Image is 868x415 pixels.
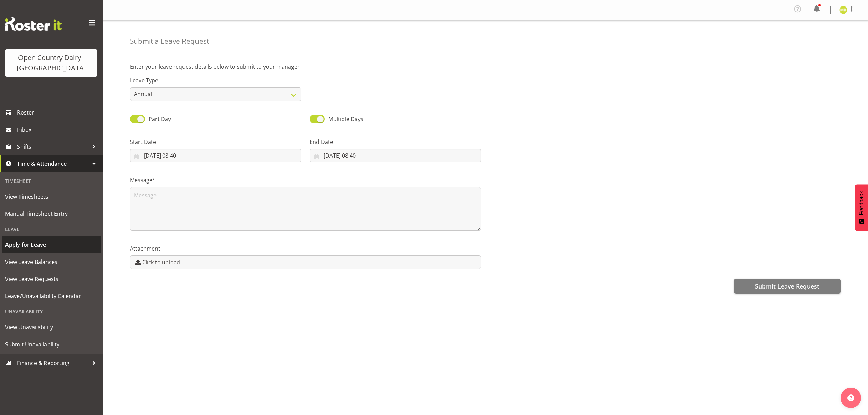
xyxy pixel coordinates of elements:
span: Roster [17,107,99,118]
span: Inbox [17,124,99,135]
span: View Unavailability [5,322,97,332]
span: View Leave Balances [5,257,97,267]
h4: Submit a Leave Request [130,37,209,45]
a: View Leave Balances [2,253,101,270]
span: Leave/Unavailability Calendar [5,291,97,301]
a: Apply for Leave [2,236,101,253]
span: Multiple Days [328,115,363,123]
span: Feedback [858,191,865,215]
label: End Date [310,138,481,146]
p: Enter your leave request details below to submit to your manager [130,63,841,71]
input: Click to select... [310,149,481,162]
span: Manual Timesheet Entry [5,209,97,219]
img: help-xxl-2.png [847,394,854,401]
a: Manual Timesheet Entry [2,205,101,222]
span: Finance & Reporting [17,358,89,368]
div: Leave [2,222,101,236]
span: Submit Leave Request [755,282,819,291]
label: Start Date [130,138,301,146]
span: Part Day [149,115,171,123]
span: View Leave Requests [5,274,97,284]
label: Message* [130,176,481,184]
div: Unavailability [2,305,101,319]
div: Timesheet [2,174,101,188]
label: Leave Type [130,76,301,84]
span: View Timesheets [5,191,97,202]
label: Attachment [130,244,481,253]
span: Shifts [17,142,89,152]
img: mikayla-rangi7450.jpg [839,6,847,14]
a: Submit Unavailability [2,336,101,353]
button: Submit Leave Request [734,279,841,294]
button: Feedback - Show survey [855,184,868,231]
a: Leave/Unavailability Calendar [2,287,101,305]
span: Time & Attendance [17,159,89,169]
a: View Unavailability [2,319,101,336]
span: Submit Unavailability [5,339,97,349]
span: Click to upload [142,258,180,266]
span: Apply for Leave [5,240,97,250]
a: View Timesheets [2,188,101,205]
a: View Leave Requests [2,270,101,287]
div: Open Country Dairy - [GEOGRAPHIC_DATA] [12,53,91,73]
img: Rosterit website logo [5,17,62,31]
input: Click to select... [130,149,301,162]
